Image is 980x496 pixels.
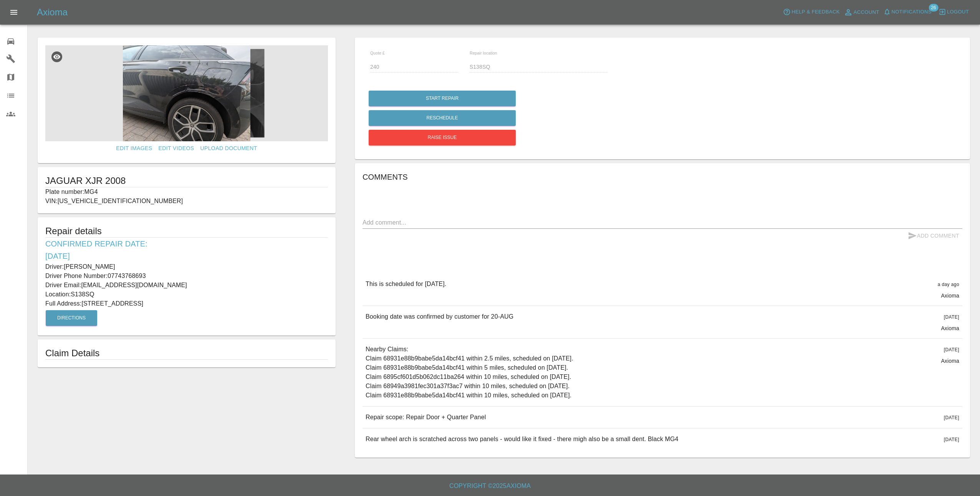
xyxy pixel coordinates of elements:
p: Nearby Claims: Claim 68931e88b9babe5da14bcf41 within 2.5 miles, scheduled on [DATE]. Claim 68931e... [366,345,573,400]
h6: Confirmed Repair Date: [DATE] [45,238,328,262]
span: [DATE] [944,437,959,442]
p: VIN: [US_VEHICLE_IDENTIFICATION_NUMBER] [45,197,328,206]
a: Edit Images [113,141,155,155]
p: Driver: [PERSON_NAME] [45,262,328,271]
p: Repair scope: Repair Door + Quarter Panel [366,413,486,422]
p: Rear wheel arch is scratched across two panels - would like it fixed - there migh also be a small... [366,435,679,444]
button: Directions [46,310,97,326]
p: Full Address: [STREET_ADDRESS] [45,299,328,308]
a: Edit Videos [156,141,197,155]
p: Driver Phone Number: 07743768693 [45,271,328,281]
p: This is scheduled for [DATE]. [366,279,446,289]
button: Notifications [881,6,934,18]
a: Upload Document [197,141,260,155]
span: [DATE] [944,347,959,352]
img: 3e39c100-ccd8-4dea-bbf0-b377464e667e [45,45,328,141]
h1: JAGUAR XJR 2008 [45,175,328,187]
p: Driver Email: [EMAIL_ADDRESS][DOMAIN_NAME] [45,281,328,290]
h6: Comments [363,171,962,183]
span: Repair location [470,51,497,55]
h5: Repair details [45,225,328,237]
span: a day ago [938,282,959,287]
p: Booking date was confirmed by customer for 20-AUG [366,312,513,321]
span: 26 [929,4,938,12]
p: Axioma [941,357,959,365]
span: Logout [947,8,969,17]
p: Plate number: MG4 [45,187,328,197]
span: Help & Feedback [791,8,839,17]
span: Quote £ [370,51,385,55]
h1: Claim Details [45,347,328,359]
span: Account [854,8,879,17]
span: Notifications [892,8,932,17]
p: Axioma [941,292,959,299]
button: Logout [937,6,971,18]
p: Location: S138SQ [45,290,328,299]
p: Axioma [941,324,959,332]
button: Start Repair [369,91,516,106]
span: [DATE] [944,314,959,320]
button: Reschedule [369,110,516,126]
button: Open drawer [5,3,23,21]
span: [DATE] [944,415,959,420]
h6: Copyright © 2025 Axioma [6,481,974,491]
button: Help & Feedback [781,6,841,18]
a: Account [842,6,881,18]
button: Raise issue [369,130,516,145]
h5: Axioma [37,6,68,18]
